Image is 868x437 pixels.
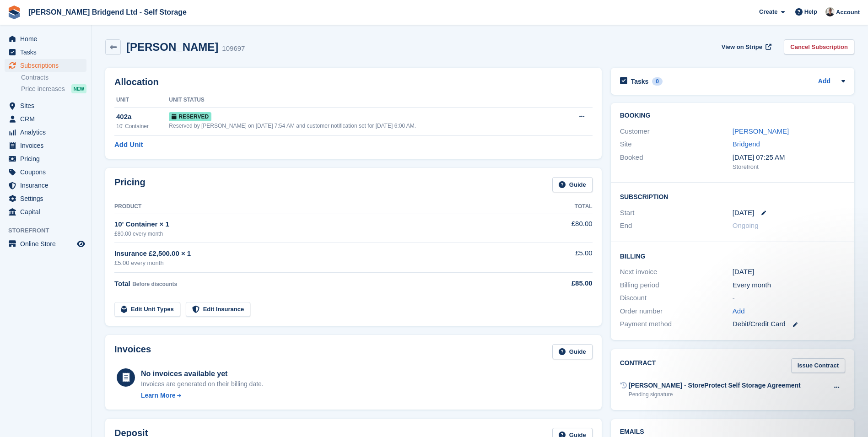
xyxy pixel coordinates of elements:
[552,177,593,192] a: Guide
[7,5,21,19] img: stora-icon-8386f47178a22dfd0bd8f6a31ec36ba5ce8667c1dd55bd0f319d3a0aa187defe.svg
[620,251,845,260] h2: Billing
[114,93,169,108] th: Unit
[21,84,86,94] a: Price increases NEW
[20,59,75,72] span: Subscriptions
[141,368,264,379] div: No invoices available yet
[126,41,218,53] h2: [PERSON_NAME]
[20,192,75,205] span: Settings
[5,46,86,59] a: menu
[20,99,75,112] span: Sites
[733,221,759,229] span: Ongoing
[75,238,86,249] a: Preview store
[5,166,86,178] a: menu
[620,139,733,150] div: Site
[718,39,773,54] a: View on Stripe
[620,319,733,329] div: Payment method
[5,99,86,112] a: menu
[631,77,649,86] h2: Tasks
[169,112,211,121] span: Reserved
[5,152,86,165] a: menu
[186,302,251,317] a: Edit Insurance
[5,237,86,250] a: menu
[733,293,845,303] div: -
[114,200,528,214] th: Product
[141,379,264,389] div: Invoices are generated on their billing date.
[733,267,845,277] div: [DATE]
[25,5,190,20] a: [PERSON_NAME] Bridgend Ltd - Self Storage
[20,139,75,152] span: Invoices
[629,381,801,390] div: [PERSON_NAME] - StoreProtect Self Storage Agreement
[620,192,845,201] h2: Subscription
[222,43,245,54] div: 109697
[652,77,663,86] div: 0
[20,126,75,139] span: Analytics
[114,302,180,317] a: Edit Unit Types
[733,152,845,163] div: [DATE] 07:25 AM
[5,59,86,72] a: menu
[116,122,169,130] div: 10' Container
[733,208,754,218] time: 2025-09-26 00:00:00 UTC
[733,280,845,291] div: Every month
[21,85,65,93] span: Price increases
[71,84,86,93] div: NEW
[620,208,733,218] div: Start
[116,112,169,122] div: 402a
[620,358,656,373] h2: Contract
[825,7,835,16] img: Rhys Jones
[20,166,75,178] span: Coupons
[5,113,86,125] a: menu
[733,127,789,135] a: [PERSON_NAME]
[114,259,528,268] div: £5.00 every month
[528,278,593,289] div: £85.00
[733,140,760,148] a: Bridgend
[114,77,593,87] h2: Allocation
[629,390,801,399] div: Pending signature
[791,358,845,373] a: Issue Contract
[733,319,845,329] div: Debit/Credit Card
[169,93,562,108] th: Unit Status
[114,248,528,259] div: Insurance £2,500.00 × 1
[20,152,75,165] span: Pricing
[20,205,75,218] span: Capital
[20,113,75,125] span: CRM
[141,391,264,400] a: Learn More
[620,126,733,137] div: Customer
[141,391,175,400] div: Learn More
[169,122,562,130] div: Reserved by [PERSON_NAME] on [DATE] 7:54 AM and customer notification set for [DATE] 6:00 AM.
[114,280,130,287] span: Total
[552,344,593,359] a: Guide
[620,152,733,172] div: Booked
[528,243,593,273] td: £5.00
[804,7,817,16] span: Help
[733,306,745,317] a: Add
[733,162,845,172] div: Storefront
[21,73,86,82] a: Contracts
[620,221,733,231] div: End
[5,126,86,139] a: menu
[620,280,733,291] div: Billing period
[5,205,86,218] a: menu
[20,179,75,192] span: Insurance
[528,200,593,214] th: Total
[114,177,146,192] h2: Pricing
[759,7,777,16] span: Create
[722,43,762,52] span: View on Stripe
[5,192,86,205] a: menu
[620,112,845,119] h2: Booking
[818,76,830,87] a: Add
[8,226,91,235] span: Storefront
[620,428,845,436] h2: Emails
[20,237,75,250] span: Online Store
[836,8,860,17] span: Account
[528,214,593,243] td: £80.00
[114,140,143,150] a: Add Unit
[114,219,528,230] div: 10' Container × 1
[5,32,86,45] a: menu
[5,179,86,192] a: menu
[114,344,151,359] h2: Invoices
[620,306,733,317] div: Order number
[620,293,733,303] div: Discount
[132,281,177,287] span: Before discounts
[620,267,733,277] div: Next invoice
[114,230,528,238] div: £80.00 every month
